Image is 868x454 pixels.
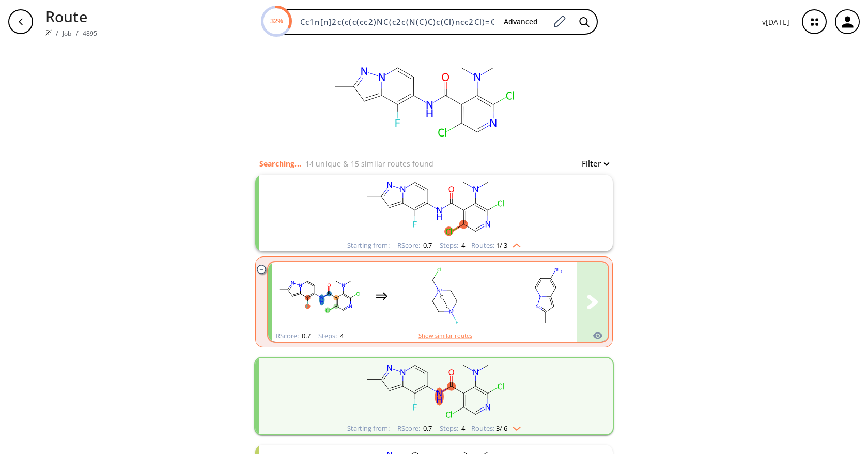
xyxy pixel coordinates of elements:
[397,425,432,432] div: RScore :
[507,422,521,431] img: Down
[471,425,521,432] div: Routes:
[259,158,301,169] p: Searching...
[496,242,507,249] span: 1 / 3
[440,242,465,249] div: Steps :
[422,240,432,250] span: 0.7
[397,242,432,249] div: RScore :
[319,43,526,157] svg: Cc1n[n]2c(c(c(cc2)NC(c2c(N(C)C)c(Cl)ncc2Cl)=O)F)c1
[422,423,432,433] span: 0.7
[300,175,568,239] svg: Cc1cc2c(F)c(NC(=O)c3c(Cl)cnc(Cl)c3N(C)C)ccn2n1
[496,425,507,432] span: 3 / 6
[83,29,98,38] a: 4895
[762,17,789,27] p: v [DATE]
[45,5,97,27] p: Route
[56,27,58,38] li: /
[460,423,465,433] span: 4
[495,12,546,32] button: Advanced
[507,239,521,248] img: Up
[300,331,311,340] span: 0.7
[398,264,491,328] svg: F[N+]12CC[N+](CCl)(CC1)CC2
[63,29,71,38] a: Job
[270,16,283,25] text: 32%
[305,158,433,169] p: 14 unique & 15 similar routes found
[471,242,521,249] div: Routes:
[300,358,568,422] svg: Cc1cc2c(F)c(NC(=O)c3c(Cl)cnc(Cl)c3N(C)C)ccn2n1
[45,29,52,36] img: Spaya logo
[272,264,365,328] svg: Cc1cc2c(F)c(NC(=O)c3c(Cl)cnc(Cl)c3N(C)C)ccn2n1
[347,242,390,249] div: Starting from:
[76,27,79,38] li: /
[440,425,465,432] div: Steps :
[294,17,495,27] input: Enter SMILES
[347,425,390,432] div: Starting from:
[419,331,472,340] button: Show similar routes
[460,240,465,250] span: 4
[502,264,595,328] svg: Cc1cc2cc(N)ccn2n1
[318,332,344,339] div: Steps :
[576,160,609,168] button: Filter
[338,331,344,340] span: 4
